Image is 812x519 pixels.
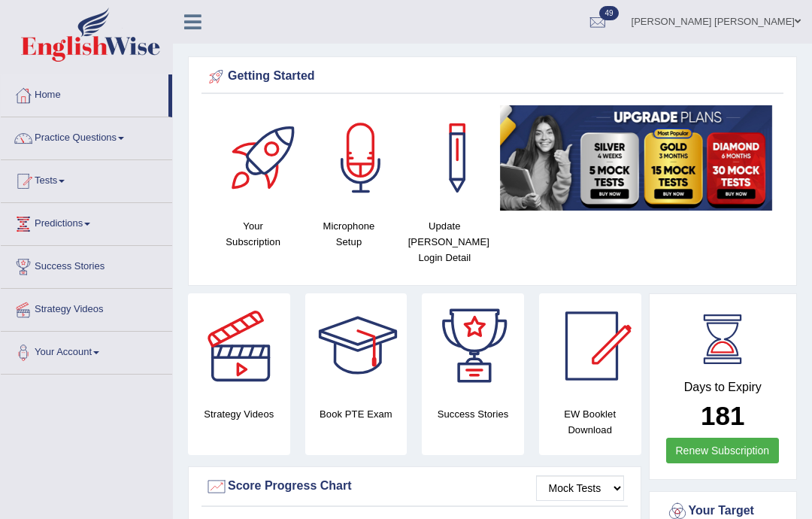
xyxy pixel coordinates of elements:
[308,218,389,250] h4: Microphone Setup
[599,6,618,20] span: 49
[539,406,641,438] h4: EW Booklet Download
[666,381,780,394] h4: Days to Expiry
[1,74,168,112] a: Home
[666,438,780,463] a: Renew Subscription
[1,289,172,326] a: Strategy Videos
[188,406,290,422] h4: Strategy Videos
[305,406,408,422] h4: Book PTE Exam
[404,218,485,266] h4: Update [PERSON_NAME] Login Detail
[1,203,172,241] a: Predictions
[1,332,172,369] a: Your Account
[500,105,772,211] img: small5.jpg
[205,475,624,498] div: Score Progress Chart
[1,160,172,198] a: Tests
[205,65,780,88] div: Getting Started
[701,401,744,430] b: 181
[422,406,524,422] h4: Success Stories
[1,246,172,284] a: Success Stories
[213,218,293,250] h4: Your Subscription
[1,117,172,155] a: Practice Questions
